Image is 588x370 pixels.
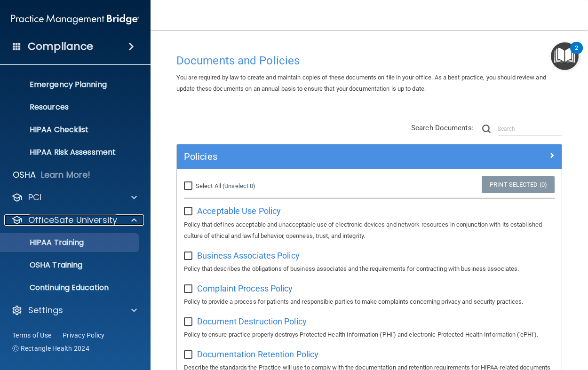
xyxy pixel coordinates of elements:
[6,283,135,292] p: Continuing Education
[6,260,82,270] p: OSHA Training
[12,331,51,340] a: Terms of Use
[6,125,135,134] p: HIPAA Checklist
[11,10,139,29] img: PMB logo
[41,169,91,181] p: Learn More!
[11,214,137,226] a: OfficeSafe University
[6,238,84,247] p: HIPAA Training
[28,214,117,226] p: OfficeSafe University
[197,283,293,293] span: Complaint Process Policy
[196,182,221,189] span: Select All
[575,48,578,60] div: 2
[551,42,579,70] button: Open Resource Center, 2 new notifications
[184,329,555,340] p: Policy to ensure practice properly destroys Protected Health Information ('PHI') and electronic P...
[197,349,318,359] span: Documentation Retention Policy
[197,316,307,326] span: Document Destruction Policy
[184,149,555,164] a: Policies
[12,344,89,353] span: Ⓒ Rectangle Health 2024
[184,263,555,275] p: Policy that describes the obligations of business associates and the requirements for contracting...
[184,296,555,307] p: Policy to provide a process for patients and responsible parties to make complaints concerning pr...
[11,305,137,316] a: Settings
[28,40,93,53] h4: Compliance
[498,122,562,136] input: Search
[13,169,36,181] p: OSHA
[176,74,546,92] span: You are required by law to create and maintain copies of these documents on file in your office. ...
[11,192,137,203] a: PCI
[6,102,135,112] p: Resources
[63,331,105,340] a: Privacy Policy
[411,124,474,132] span: Search Documents:
[28,305,63,316] p: Settings
[184,219,555,242] p: Policy that defines acceptable and unacceptable use of electronic devices and network resources i...
[28,192,41,203] p: PCI
[482,176,555,193] a: Print Selected (0)
[222,182,255,189] a: (Unselect 0)
[184,182,195,190] input: Select All (Unselect 0)
[6,148,135,157] p: HIPAA Risk Assessment
[197,251,300,260] span: Business Associates Policy
[197,206,281,216] span: Acceptable Use Policy
[6,80,135,89] p: Emergency Planning
[176,55,562,67] h4: Documents and Policies
[184,151,459,162] h5: Policies
[482,125,491,133] img: ic-search.3b580494.png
